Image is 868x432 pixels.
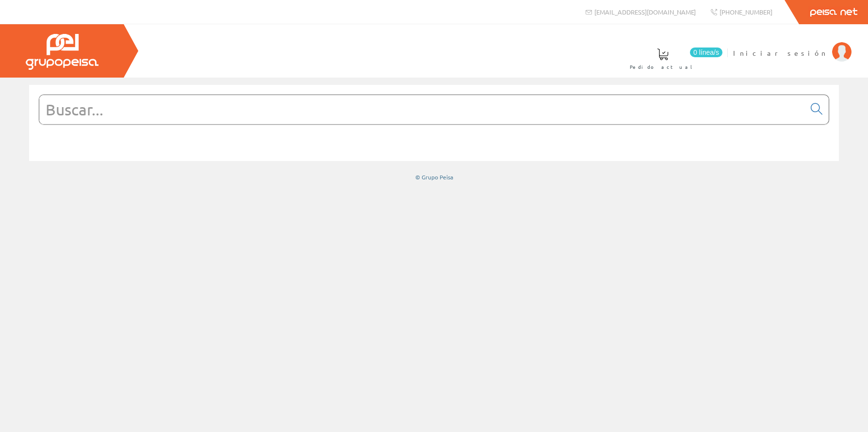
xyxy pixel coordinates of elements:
span: Pedido actual [630,62,696,72]
a: Iniciar sesión [733,40,852,49]
img: Grupo Peisa [26,34,98,70]
span: 0 línea/s [690,48,722,57]
input: Buscar... [39,95,805,124]
span: Iniciar sesión [733,48,827,58]
span: [EMAIL_ADDRESS][DOMAIN_NAME] [594,8,696,16]
span: [PHONE_NUMBER] [720,8,772,16]
div: © Grupo Peisa [29,173,839,181]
